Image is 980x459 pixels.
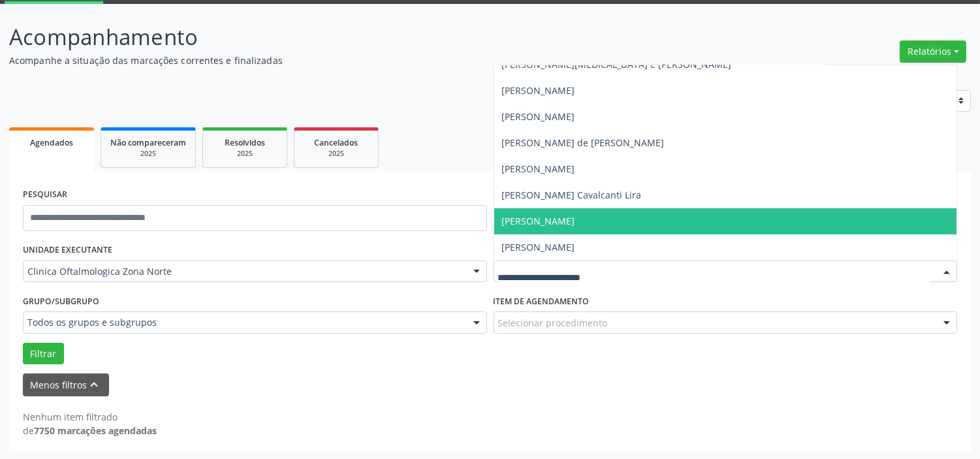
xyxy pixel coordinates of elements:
span: Não compareceram [110,137,186,148]
span: [PERSON_NAME] [502,241,575,253]
span: Todos os grupos e subgrupos [27,316,460,329]
label: Item de agendamento [494,291,590,311]
span: [PERSON_NAME] [502,110,575,123]
strong: 7750 marcações agendadas [34,424,157,437]
span: Agendados [30,137,73,148]
span: [PERSON_NAME] [502,215,575,227]
label: UNIDADE EXECUTANTE [23,240,112,261]
div: 2025 [212,149,277,159]
div: 2025 [110,149,186,159]
span: [PERSON_NAME] Cavalcanti Lira [502,189,642,201]
span: [PERSON_NAME] [502,163,575,175]
span: Clinica Oftalmologica Zona Norte [27,265,460,278]
p: Acompanhe a situação das marcações correntes e finalizadas [9,54,682,67]
span: [PERSON_NAME] de [PERSON_NAME] [502,136,665,149]
label: Grupo/Subgrupo [23,291,99,311]
i: keyboard_arrow_up [87,377,102,392]
span: Selecionar procedimento [498,316,608,330]
p: Acompanhamento [9,21,682,54]
button: Menos filtroskeyboard_arrow_up [23,373,109,396]
button: Filtrar [23,343,64,365]
div: 2025 [304,149,369,159]
span: Resolvidos [225,137,265,148]
span: [PERSON_NAME] [502,84,575,97]
button: Relatórios [900,40,966,63]
div: de [23,424,157,437]
span: Cancelados [315,137,358,148]
div: Nenhum item filtrado [23,410,157,424]
label: PESQUISAR [23,185,67,205]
